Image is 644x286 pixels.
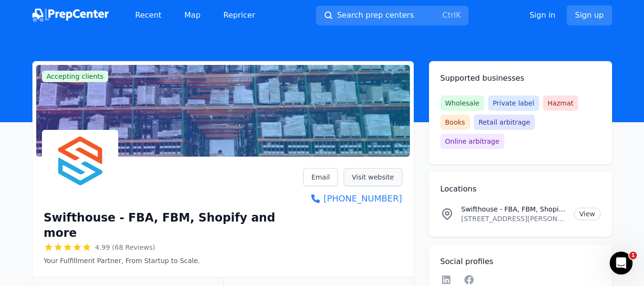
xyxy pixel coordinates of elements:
[543,95,578,111] span: Hazmat
[95,243,155,252] span: 4.99 (68 Reviews)
[440,73,601,84] h2: Supported businesses
[567,5,612,25] a: Sign up
[461,204,567,214] p: Swifthouse - FBA, FBM, Shopify and more Location
[610,252,633,275] iframe: Intercom live chat
[474,115,535,130] span: Retail arbitrage
[440,256,601,267] h2: Social profiles
[303,168,338,186] a: Email
[488,95,539,111] span: Private label
[42,71,109,82] span: Accepting clients
[629,252,637,259] span: 1
[44,132,116,204] img: Swifthouse - FBA, FBM, Shopify and more
[530,10,556,21] a: Sign in
[316,6,469,25] button: Search prep centersCtrlK
[337,10,414,21] span: Search prep centers
[128,6,169,25] a: Recent
[44,256,304,265] p: Your Fulfillment Partner, From Startup to Scale.
[344,168,402,186] a: Visit website
[177,6,208,25] a: Map
[216,6,263,25] a: Repricer
[440,95,484,111] span: Wholesale
[461,214,567,223] p: [STREET_ADDRESS][PERSON_NAME][US_STATE]
[440,134,504,149] span: Online arbitrage
[440,183,601,195] h2: Locations
[574,208,600,220] a: View
[442,11,456,20] kbd: Ctrl
[456,11,461,20] kbd: K
[440,115,470,130] span: Books
[32,9,109,22] img: PrepCenter
[303,192,402,205] a: [PHONE_NUMBER]
[44,210,304,241] h1: Swifthouse - FBA, FBM, Shopify and more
